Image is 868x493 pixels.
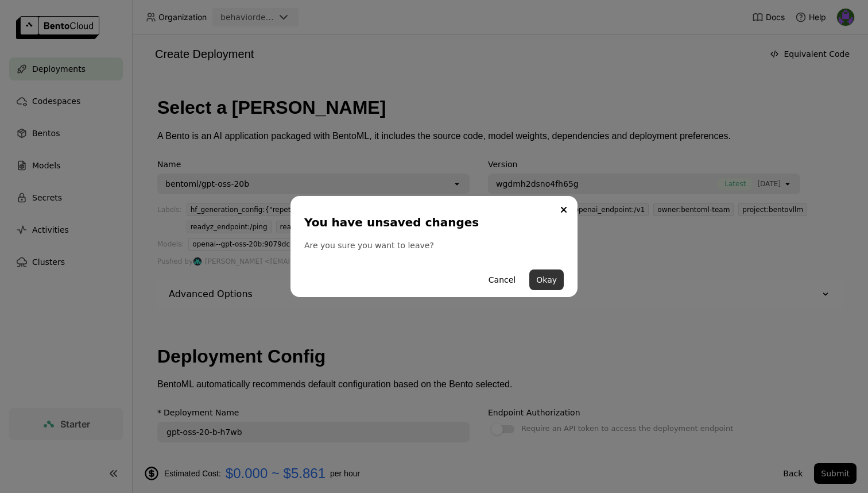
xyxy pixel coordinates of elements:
div: You have unsaved changes [304,214,559,230]
div: dialog [290,196,578,297]
div: Are you sure you want to leave? [304,240,564,251]
button: Okay [529,269,564,290]
button: Cancel [482,269,522,290]
button: Close [557,203,571,217]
